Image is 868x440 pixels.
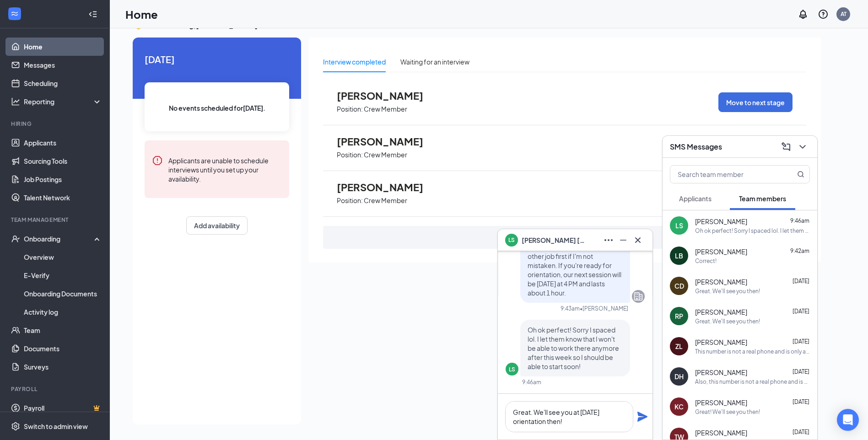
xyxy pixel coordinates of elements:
span: [DATE] [793,338,809,345]
p: Position: [337,196,363,205]
a: Scheduling [24,74,102,92]
div: LB [675,251,683,260]
p: Crew Member [364,150,407,159]
div: Reporting [24,97,102,106]
span: [DATE] [145,52,289,66]
span: 9:42am [790,247,809,254]
span: • [PERSON_NAME] [580,305,628,312]
svg: MagnifyingGlass [797,171,804,178]
span: Applicants [679,194,712,203]
span: 9:46am [790,217,809,224]
div: RP [675,311,683,321]
div: Team Management [11,216,100,224]
button: Move to next stage [718,92,793,112]
div: Applicants are unable to schedule interviews until you set up your availability. [168,155,282,183]
a: PayrollCrown [24,399,102,417]
div: KC [674,402,684,411]
svg: Notifications [798,9,809,20]
div: Interview completed [323,57,386,67]
div: Also, this number is not a real phone and is only a part of our hiring platform. It should not be... [695,378,810,386]
a: Surveys [24,358,102,376]
a: Documents [24,339,102,358]
svg: Plane [637,411,648,422]
button: ChevronDown [795,140,810,154]
div: 9:43am [561,305,580,312]
svg: WorkstreamLogo [10,9,19,18]
div: Payroll [11,385,100,393]
span: [PERSON_NAME] [695,247,747,256]
span: [PERSON_NAME] [695,338,747,347]
svg: UserCheck [11,234,20,243]
button: Add availability [186,216,248,235]
div: This number is not a real phone and is only a part of our hiring platform. It should not be used ... [695,348,810,355]
button: ComposeMessage [779,140,793,154]
svg: ComposeMessage [781,141,792,152]
div: Great! We'll see you then! [695,408,760,416]
svg: Company [633,291,644,302]
input: Search team member [670,166,779,183]
span: [PERSON_NAME] [695,277,747,286]
svg: QuestionInfo [818,9,829,20]
a: Messages [24,56,102,74]
span: [PERSON_NAME] [337,90,437,102]
p: Crew Member [364,196,407,205]
a: Applicants [24,134,102,152]
span: Oh ok perfect! Sorry I spaced lol. I let them know that I won't be able to work there anymore aft... [528,326,619,370]
a: Team [24,321,102,339]
span: [PERSON_NAME] [695,428,747,437]
div: Open Intercom Messenger [837,409,859,431]
div: DH [674,372,684,381]
p: Position: [337,105,363,113]
span: [PERSON_NAME] [337,181,437,193]
a: Home [24,38,102,56]
div: LS [509,365,515,373]
button: Ellipses [601,233,616,247]
div: Great. We'll see you then! [695,317,760,325]
p: Crew Member [364,105,407,113]
span: [PERSON_NAME] [695,307,747,317]
span: Hello, I was just waiting for you to put in your 2 weeks to your other job first if I'm not mista... [528,234,621,297]
span: [PERSON_NAME] [695,368,747,377]
button: Minimize [616,233,631,247]
div: Onboarding [24,234,94,243]
div: LS [675,221,683,230]
span: Team members [739,194,786,203]
svg: ChevronDown [797,141,808,152]
div: 9:46am [522,378,541,386]
span: [DATE] [793,368,809,375]
svg: Collapse [88,10,97,19]
span: No events scheduled for [DATE] . [169,103,265,113]
span: [PERSON_NAME] [PERSON_NAME] [522,235,586,245]
a: Job Postings [24,170,102,188]
a: Activity log [24,303,102,321]
a: E-Verify [24,266,102,284]
a: Overview [24,248,102,266]
span: [DATE] [793,278,809,284]
a: Talent Network [24,188,102,207]
svg: Minimize [618,235,629,246]
svg: Cross [632,235,643,246]
div: Waiting for an interview [400,57,469,67]
span: [DATE] [793,308,809,315]
div: Correct! [695,257,717,265]
svg: Analysis [11,97,20,106]
div: Switch to admin view [24,422,88,431]
span: [PERSON_NAME] [695,217,747,226]
div: Great. We'll see you then! [695,287,760,295]
p: Position: [337,150,363,159]
a: Sourcing Tools [24,152,102,170]
div: ZL [675,342,683,351]
svg: Error [152,155,163,166]
div: Hiring [11,120,100,128]
button: Cross [631,233,645,247]
textarea: Great. We'll see you at [DATE] orientation then! [505,401,633,432]
span: [DATE] [793,398,809,405]
a: Onboarding Documents [24,284,102,303]
span: [PERSON_NAME] [695,398,747,407]
h1: Home [125,6,158,22]
svg: Settings [11,422,20,431]
span: [DATE] [793,429,809,435]
svg: Ellipses [603,235,614,246]
div: AT [841,10,846,18]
